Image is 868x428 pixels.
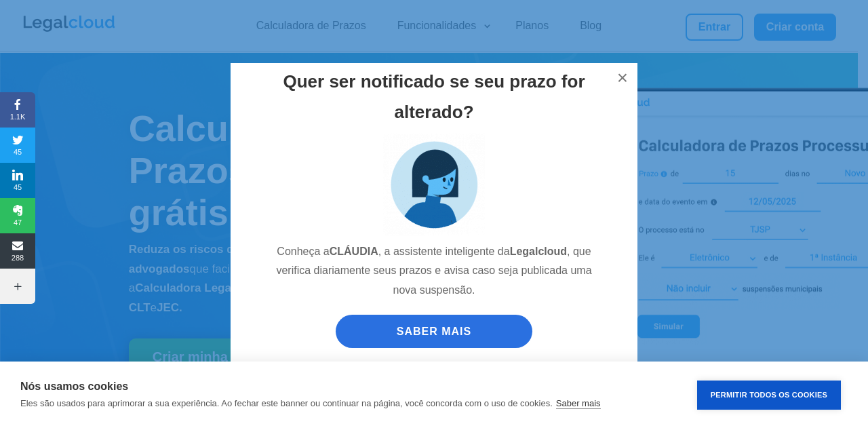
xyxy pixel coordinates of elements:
[510,246,567,257] strong: Legalcloud
[20,381,128,392] strong: Nós usamos cookies
[268,66,600,133] h2: Quer ser notificado se seu prazo for alterado?
[330,246,378,257] strong: CLÁUDIA
[383,134,485,235] img: claudia_assistente
[20,398,553,408] p: Eles são usados para aprimorar a sua experiência. Ao fechar este banner ou continuar na página, v...
[608,63,637,93] button: ×
[697,381,841,410] button: Permitir Todos os Cookies
[268,242,600,311] p: Conheça a , a assistente inteligente da , que verifica diariamente seus prazos e avisa caso seja ...
[336,315,532,348] a: SABER MAIS
[556,398,601,409] a: Saber mais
